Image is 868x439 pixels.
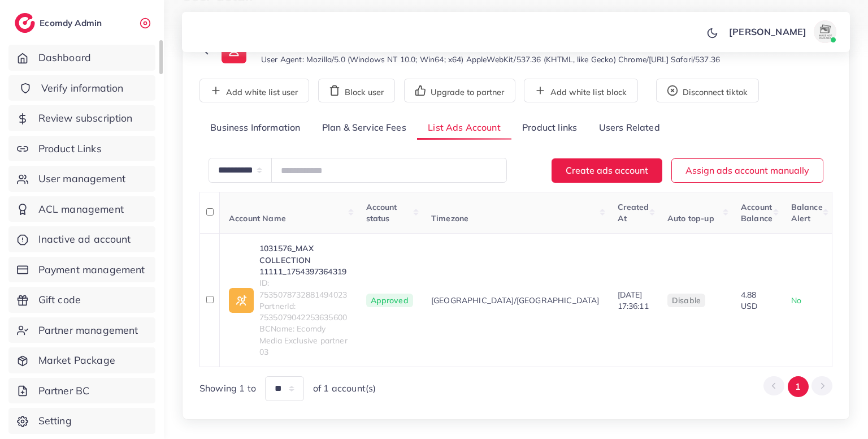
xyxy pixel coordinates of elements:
a: User management [8,166,155,192]
span: Balance Alert [791,202,823,223]
p: [PERSON_NAME] [729,25,806,38]
a: logoEcomdy Admin [15,13,105,33]
a: Inactive ad account [8,226,155,252]
button: Upgrade to partner [404,79,515,102]
span: Account Name [229,213,286,223]
span: ACL management [38,202,124,217]
span: Account Balance [741,202,772,223]
span: 4.88 USD [741,290,757,311]
button: Create ads account [552,158,662,183]
span: Review subscription [38,111,133,126]
span: Inactive ad account [38,232,131,247]
span: Approved [366,294,413,307]
span: Verify information [41,81,124,96]
button: Go to page 1 [788,376,809,397]
span: Created At [618,202,649,223]
a: Users Related [588,116,670,140]
span: Market Package [38,353,115,368]
a: Payment management [8,257,155,283]
span: ID: 7535078732881494023 [259,277,348,300]
button: Disconnect tiktok [656,79,759,102]
span: Product Links [38,141,102,156]
button: Block user [318,79,395,102]
a: Partner management [8,317,155,343]
a: 1031576_MAX COLLECTION 11111_1754397364319 [259,243,348,277]
a: Plan & Service Fees [311,116,417,140]
a: Review subscription [8,105,155,131]
a: List Ads Account [417,116,511,140]
a: Partner BC [8,378,155,404]
span: PartnerId: 7535079042253635600 [259,300,348,324]
h2: Ecomdy Admin [40,18,105,28]
span: [DATE] 17:36:11 [618,290,649,311]
span: Setting [38,414,72,428]
span: Auto top-up [667,213,714,223]
span: No [791,295,801,305]
span: of 1 account(s) [313,382,376,395]
span: disable [672,295,701,305]
span: Partner BC [38,384,90,398]
a: [PERSON_NAME]avatar [723,20,841,43]
a: Verify information [8,75,155,101]
small: User Agent: Mozilla/5.0 (Windows NT 10.0; Win64; x64) AppleWebKit/537.36 (KHTML, like Gecko) Chro... [261,54,720,65]
a: Product Links [8,136,155,162]
button: Add white list block [524,79,638,102]
a: Business Information [199,116,311,140]
ul: Pagination [763,376,832,397]
a: Setting [8,408,155,434]
span: Partner management [38,323,138,338]
span: Gift code [38,292,81,307]
a: Market Package [8,347,155,373]
img: avatar [814,20,836,43]
span: [GEOGRAPHIC_DATA]/[GEOGRAPHIC_DATA] [431,295,600,306]
span: Dashboard [38,50,91,65]
span: Timezone [431,213,468,223]
button: Add white list user [199,79,309,102]
button: Assign ads account manually [671,158,823,183]
span: BCName: Ecomdy Media Exclusive partner 03 [259,323,348,358]
span: Payment management [38,262,145,277]
img: logo [15,13,35,33]
span: User management [38,171,125,186]
a: ACL management [8,196,155,222]
img: ic-ad-info.7fc67b75.svg [229,288,254,313]
a: Dashboard [8,45,155,71]
a: Gift code [8,287,155,313]
span: Account status [366,202,397,223]
a: Product links [511,116,588,140]
span: Showing 1 to [199,382,256,395]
